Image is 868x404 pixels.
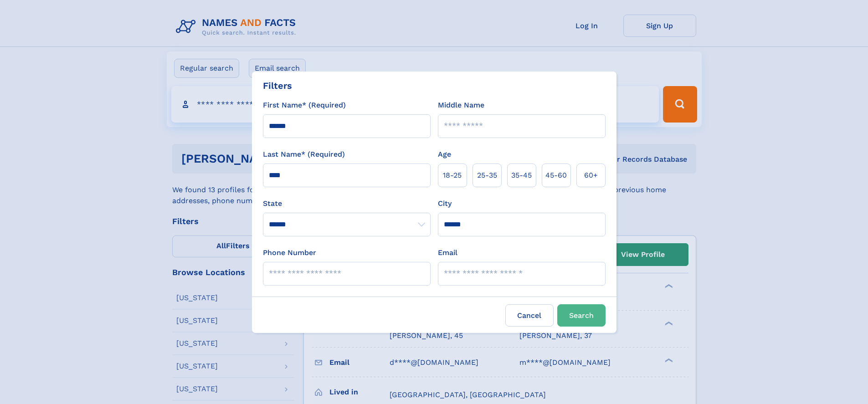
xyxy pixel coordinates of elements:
[263,100,346,111] label: First Name* (Required)
[584,170,598,181] span: 60+
[438,100,484,111] label: Middle Name
[545,170,567,181] span: 45‑60
[263,247,316,258] label: Phone Number
[557,304,606,327] button: Search
[263,198,431,209] label: State
[438,198,452,209] label: City
[505,304,554,327] label: Cancel
[443,170,462,181] span: 18‑25
[438,149,451,160] label: Age
[263,149,345,160] label: Last Name* (Required)
[438,247,457,258] label: Email
[477,170,497,181] span: 25‑35
[511,170,532,181] span: 35‑45
[263,79,292,92] div: Filters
